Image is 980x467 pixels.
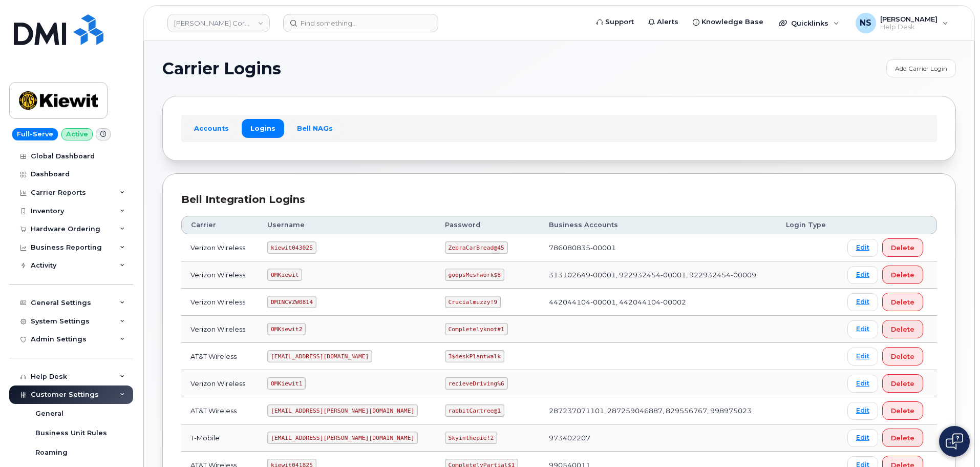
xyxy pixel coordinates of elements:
[777,216,838,234] th: Login Type
[436,216,540,234] th: Password
[891,243,914,253] span: Delete
[847,375,878,393] a: Edit
[891,406,914,416] span: Delete
[847,293,878,311] a: Edit
[242,119,284,137] a: Logins
[267,323,306,335] code: OMKiewit2
[847,429,878,447] a: Edit
[181,261,258,289] td: Verizon Wireless
[445,269,504,281] code: goopsMeshwork$8
[891,270,914,280] span: Delete
[847,402,878,420] a: Edit
[540,216,777,234] th: Business Accounts
[882,374,923,393] button: Delete
[540,234,777,261] td: 786080835-00001
[258,216,436,234] th: Username
[540,261,777,289] td: 313102649-00001, 922932454-00001, 922932454-00009
[886,59,956,77] a: Add Carrier Login
[891,297,914,307] span: Delete
[181,424,258,452] td: T-Mobile
[946,433,963,450] img: Open chat
[882,266,923,284] button: Delete
[181,216,258,234] th: Carrier
[882,320,923,338] button: Delete
[267,350,372,362] code: [EMAIL_ADDRESS][DOMAIN_NAME]
[540,397,777,424] td: 287237071101, 287259046887, 829556767, 998975023
[445,432,497,444] code: Skyinthepie!2
[181,192,937,207] div: Bell Integration Logins
[267,241,316,254] code: kiewit043025
[181,234,258,261] td: Verizon Wireless
[847,348,878,366] a: Edit
[181,370,258,397] td: Verizon Wireless
[882,238,923,257] button: Delete
[891,379,914,389] span: Delete
[445,350,504,362] code: 3$deskPlantwalk
[847,239,878,257] a: Edit
[847,320,878,338] a: Edit
[891,433,914,443] span: Delete
[267,269,302,281] code: OMKiewit
[267,404,418,417] code: [EMAIL_ADDRESS][PERSON_NAME][DOMAIN_NAME]
[847,266,878,284] a: Edit
[445,377,508,390] code: recieveDriving%6
[267,377,306,390] code: OMKiewit1
[445,296,501,308] code: Crucialmuzzy!9
[181,289,258,316] td: Verizon Wireless
[540,289,777,316] td: 442044104-00001, 442044104-00002
[882,293,923,311] button: Delete
[891,324,914,334] span: Delete
[267,432,418,444] code: [EMAIL_ADDRESS][PERSON_NAME][DOMAIN_NAME]
[882,347,923,366] button: Delete
[882,429,923,447] button: Delete
[445,323,508,335] code: Completelyknot#1
[181,397,258,424] td: AT&T Wireless
[181,316,258,343] td: Verizon Wireless
[181,343,258,370] td: AT&T Wireless
[288,119,342,137] a: Bell NAGs
[267,296,316,308] code: DMINCVZW0814
[891,352,914,361] span: Delete
[445,241,508,254] code: ZebraCarBread@45
[162,61,281,76] span: Carrier Logins
[540,424,777,452] td: 973402207
[882,401,923,420] button: Delete
[185,119,238,137] a: Accounts
[445,404,504,417] code: rabbitCartree@1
